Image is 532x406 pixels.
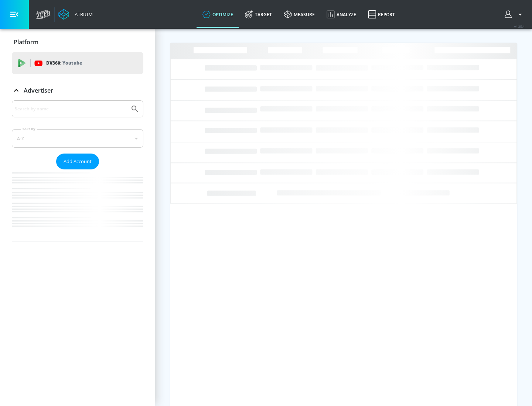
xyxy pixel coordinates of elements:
a: Atrium [58,9,93,20]
div: A-Z [12,129,143,148]
p: DV360: [46,59,82,67]
span: v 4.25.4 [514,24,525,28]
div: Atrium [72,11,93,18]
p: Youtube [62,59,82,67]
div: Platform [12,32,143,52]
label: Sort By [21,127,37,131]
span: Add Account [64,157,92,166]
p: Advertiser [24,86,53,94]
p: Platform [14,38,38,46]
a: Report [362,1,401,28]
button: Add Account [56,154,99,169]
nav: list of Advertiser [12,169,143,241]
a: measure [278,1,321,28]
div: Advertiser [12,80,143,101]
a: optimize [197,1,239,28]
a: Target [239,1,278,28]
div: Advertiser [12,100,143,241]
div: DV360: Youtube [12,52,143,74]
input: Search by name [15,104,127,114]
a: Analyze [321,1,362,28]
